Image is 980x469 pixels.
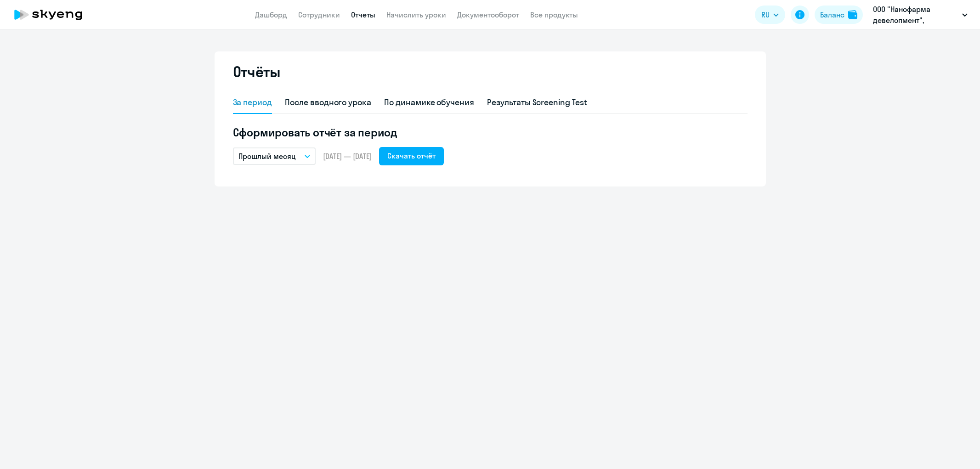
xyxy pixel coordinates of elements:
div: По динамике обучения [384,96,474,108]
h5: Сформировать отчёт за период [233,125,748,140]
div: Баланс [820,9,844,20]
a: Документооборот [457,10,519,19]
button: Прошлый месяц [233,147,316,165]
p: ООО "Нанофарма девелопмент", НАНОФАРМА ДЕВЕЛОПМЕНТ, ООО [873,4,958,26]
h2: Отчёты [233,62,281,81]
span: RU [761,9,770,20]
div: После вводного урока [285,96,371,108]
button: RU [755,6,785,24]
a: Отчеты [351,10,375,19]
img: balance [848,10,857,19]
span: [DATE] — [DATE] [323,151,372,161]
a: Дашборд [255,10,287,19]
a: Сотрудники [298,10,340,19]
a: Начислить уроки [386,10,446,19]
div: Скачать отчёт [387,150,436,161]
div: Результаты Screening Test [487,96,587,108]
button: ООО "Нанофарма девелопмент", НАНОФАРМА ДЕВЕЛОПМЕНТ, ООО [868,4,972,26]
a: Все продукты [530,10,578,19]
p: Прошлый месяц [238,151,296,162]
button: Скачать отчёт [379,147,444,165]
div: За период [233,96,272,108]
button: Балансbalance [815,6,863,24]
